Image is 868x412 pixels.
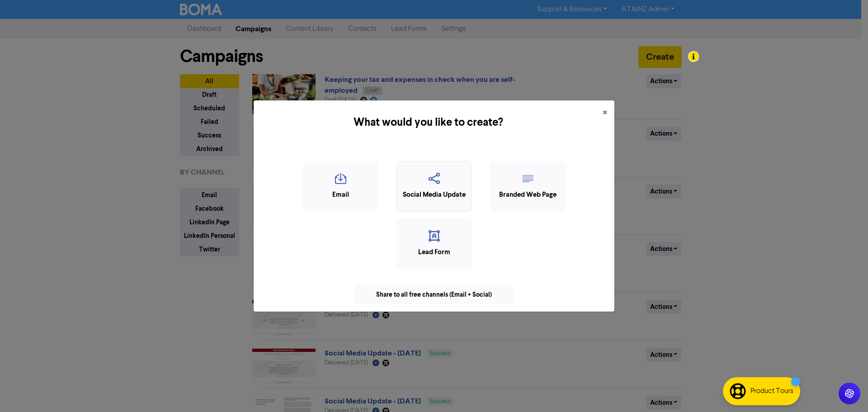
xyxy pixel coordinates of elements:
div: Share to all free channels (Email + Social) [354,285,514,304]
div: Social Media Update [401,190,467,200]
span: × [603,106,607,120]
button: Close [595,100,614,126]
h5: What would you like to create? [261,114,595,131]
iframe: Chat Widget [823,369,868,412]
div: Email [308,190,373,200]
div: Branded Web Page [495,190,561,200]
div: Lead Form [401,247,467,258]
